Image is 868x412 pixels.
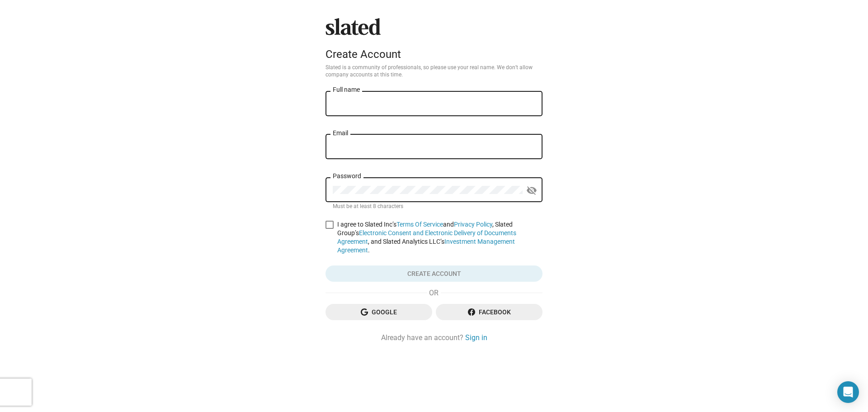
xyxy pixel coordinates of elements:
span: I agree to Slated Inc’s and , Slated Group’s , and Slated Analytics LLC’s . [337,220,542,255]
mat-hint: Must be at least 8 characters [333,203,403,210]
p: Slated is a community of professionals, so please use your real name. We don’t allow company acco... [325,64,542,79]
a: Terms Of Service [396,221,443,228]
div: Create Account [325,48,542,61]
button: Facebook [436,304,542,320]
div: Open Intercom Messenger [837,381,859,403]
span: Google [333,304,425,320]
sl-branding: Create Account [325,18,542,64]
a: Sign in [465,333,487,342]
div: Already have an account? [325,333,542,342]
mat-icon: visibility_off [526,184,537,198]
span: Facebook [443,304,535,320]
a: Electronic Consent and Electronic Delivery of Documents Agreement [337,229,516,245]
button: Show password [523,181,541,199]
button: Google [325,304,432,320]
a: Privacy Policy [454,221,492,228]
